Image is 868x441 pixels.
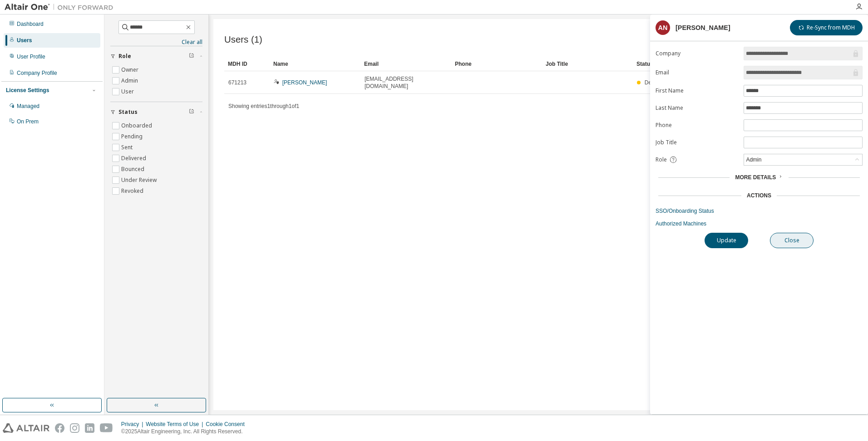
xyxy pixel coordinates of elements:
[17,103,39,110] div: Managed
[110,46,202,66] button: Role
[656,207,863,215] a: SSO/Onboarding Status
[228,57,266,71] div: MDH ID
[121,131,144,142] label: Pending
[656,156,667,163] span: Role
[705,233,748,248] button: Update
[70,423,79,433] img: instagram.svg
[273,57,357,71] div: Name
[17,69,57,77] div: Company Profile
[645,79,668,86] span: Delivered
[55,423,64,433] img: facebook.svg
[656,122,738,129] label: Phone
[6,87,49,94] div: License Settings
[121,75,140,86] label: Admin
[735,174,776,181] span: More Details
[745,155,763,165] div: Admin
[790,20,863,35] button: Re-Sync from MDH
[656,50,738,57] label: Company
[656,69,738,76] label: Email
[17,37,32,44] div: Users
[656,87,738,94] label: First Name
[17,53,45,60] div: User Profile
[146,421,206,428] div: Website Terms of Use
[224,34,262,45] span: Users (1)
[228,79,247,86] span: 671213
[17,20,44,28] div: Dashboard
[656,104,738,112] label: Last Name
[121,86,136,97] label: User
[228,103,299,109] span: Showing entries 1 through 1 of 1
[121,64,140,75] label: Owner
[121,164,146,175] label: Bounced
[3,423,49,433] img: altair_logo.svg
[121,142,134,153] label: Sent
[121,186,145,196] label: Revoked
[656,20,670,35] div: AN
[365,75,447,90] span: [EMAIL_ADDRESS][DOMAIN_NAME]
[121,120,154,131] label: Onboarded
[5,3,118,12] img: Altair One
[455,57,538,71] div: Phone
[17,118,39,125] div: On Prem
[100,423,113,433] img: youtube.svg
[770,233,814,248] button: Close
[121,421,146,428] div: Privacy
[747,192,771,199] div: Actions
[189,53,194,60] span: Clear filter
[85,423,94,433] img: linkedin.svg
[206,421,250,428] div: Cookie Consent
[118,53,131,60] span: Role
[110,39,202,46] a: Clear all
[546,57,629,71] div: Job Title
[656,139,738,146] label: Job Title
[110,102,202,122] button: Status
[189,108,194,116] span: Clear filter
[118,108,138,116] span: Status
[121,428,250,436] p: © 2025 Altair Engineering, Inc. All Rights Reserved.
[744,154,862,165] div: Admin
[121,175,158,186] label: Under Review
[656,220,863,227] a: Authorized Machines
[121,153,148,164] label: Delivered
[636,57,805,71] div: Status
[364,57,448,71] div: Email
[676,24,730,31] div: [PERSON_NAME]
[282,79,327,86] a: [PERSON_NAME]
